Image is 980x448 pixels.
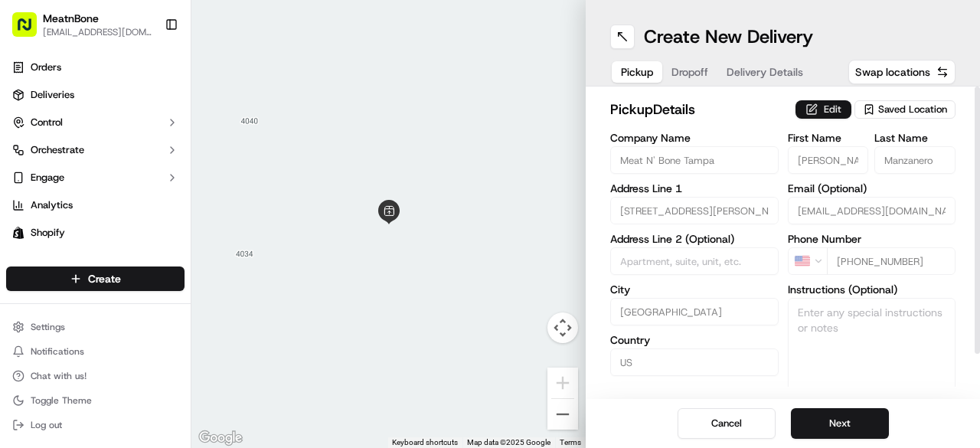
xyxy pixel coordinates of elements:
[15,264,40,294] img: Wisdom Oko
[621,64,653,80] span: Pickup
[15,223,40,253] img: Wisdom Oko
[697,385,779,396] label: Zip Code
[795,100,851,119] button: Edit
[6,110,185,135] button: Control
[69,162,211,174] div: We're available if you need us!
[848,60,955,84] button: Swap locations
[6,138,185,162] button: Orchestrate
[166,279,171,291] span: •
[610,197,779,224] input: Enter address
[166,237,171,250] span: •
[6,365,185,387] button: Chat with us!
[6,221,185,245] a: Shopify
[31,345,84,358] span: Notifications
[788,284,956,295] label: Instructions (Optional)
[671,64,708,80] span: Dropoff
[610,183,779,194] label: Address Line 1
[791,408,889,439] button: Next
[788,183,956,194] label: Email (Optional)
[6,341,185,362] button: Notifications
[560,438,581,446] a: Terms (opens in new tab)
[40,99,276,115] input: Got a question? Start typing here...
[31,116,63,129] span: Control
[610,284,779,295] label: City
[69,146,251,162] div: Start new chat
[43,11,99,26] button: MeatnBone
[878,103,947,116] span: Saved Location
[547,399,578,430] button: Zoom out
[874,132,955,143] label: Last Name
[31,280,43,292] img: 1736555255976-a54dd68f-1ca7-489b-9aae-adbdc363a1c4
[6,316,185,338] button: Settings
[874,146,955,174] input: Enter last name
[175,279,206,291] span: [DATE]
[108,334,185,346] a: Powered byPylon
[47,279,163,291] span: Wisdom [PERSON_NAME]
[31,370,87,382] span: Chat with us!
[47,237,163,250] span: Wisdom [PERSON_NAME]
[31,143,84,157] span: Orchestrate
[855,64,930,80] span: Swap locations
[678,408,776,439] button: Cancel
[15,146,43,174] img: 1736555255976-a54dd68f-1ca7-489b-9aae-adbdc363a1c4
[788,234,956,244] label: Phone Number
[31,419,62,431] span: Log out
[6,193,185,217] a: Analytics
[392,437,458,448] button: Keyboard shortcuts
[610,298,779,325] input: Enter city
[152,335,185,346] span: Pylon
[31,198,73,212] span: Analytics
[610,385,691,396] label: State
[15,199,103,211] div: Past conversations
[32,146,60,174] img: 8571987876998_91fb9ceb93ad5c398215_72.jpg
[827,247,956,275] input: Enter phone number
[6,267,185,291] button: Create
[6,55,185,80] a: Orders
[788,132,869,143] label: First Name
[43,26,152,38] button: [EMAIL_ADDRESS][DOMAIN_NAME]
[547,368,578,398] button: Zoom in
[854,99,955,120] button: Saved Location
[31,238,43,250] img: 1736555255976-a54dd68f-1ca7-489b-9aae-adbdc363a1c4
[788,146,869,174] input: Enter first name
[15,61,279,86] p: Welcome 👋
[195,428,246,448] a: Open this area in Google Maps (opens a new window)
[31,88,74,102] span: Deliveries
[610,146,779,174] input: Enter company name
[6,165,185,190] button: Engage
[31,60,61,74] span: Orders
[610,247,779,275] input: Apartment, suite, unit, etc.
[788,197,956,224] input: Enter email address
[6,414,185,436] button: Log out
[15,15,46,46] img: Nash
[260,151,279,169] button: Start new chat
[547,312,578,343] button: Map camera controls
[610,234,779,244] label: Address Line 2 (Optional)
[195,428,246,448] img: Google
[31,226,65,240] span: Shopify
[467,438,550,446] span: Map data ©2025 Google
[31,394,92,407] span: Toggle Theme
[727,64,803,80] span: Delivery Details
[610,132,779,143] label: Company Name
[237,196,279,214] button: See all
[644,25,813,49] h1: Create New Delivery
[610,335,779,345] label: Country
[610,348,779,376] input: Enter country
[88,271,121,286] span: Create
[31,171,64,185] span: Engage
[31,321,65,333] span: Settings
[6,6,158,43] button: MeatnBone[EMAIL_ADDRESS][DOMAIN_NAME]
[175,237,206,250] span: [DATE]
[6,83,185,107] a: Deliveries
[12,227,24,239] img: Shopify logo
[6,390,185,411] button: Toggle Theme
[610,99,786,120] h2: pickup Details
